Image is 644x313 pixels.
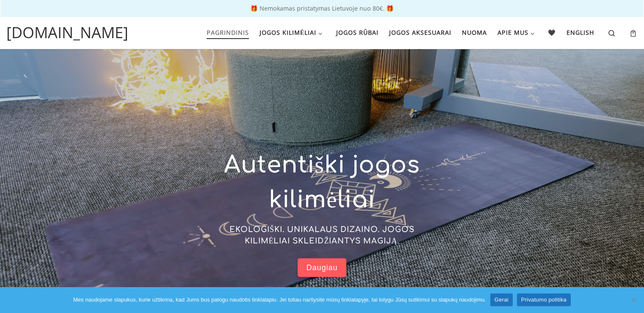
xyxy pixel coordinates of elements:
a: English [564,24,597,42]
span: Mes naudojame slapukus, kurie užtikrina, kad Jums bus patogu naudotis tinklalapiu. Jei toliau nar... [73,296,486,304]
a: Pagrindinis [204,24,252,42]
span: Nuoma [462,24,487,39]
span: Ne [629,296,638,304]
a: Jogos kilimėliai [257,24,328,42]
span: Jogos kilimėliai [260,24,317,39]
span: Jogos aksesuarai [389,24,451,39]
span: Pagrindinis [207,24,249,39]
span: Apie mus [498,24,528,39]
a: 🖤 [545,24,559,42]
a: [DOMAIN_NAME] [6,21,128,44]
p: 🎁 Nemokamas pristatymas Lietuvoje nuo 80€. 🎁 [8,6,636,11]
span: EKOLOGIŠKI. UNIKALAUS DIZAINO. JOGOS KILIMĖLIAI SKLEIDŽIANTYS MAGIJĄ. [229,225,415,245]
a: Gerai [490,293,513,306]
span: Autentiški jogos kilimėliai [224,152,420,213]
a: Daugiau [298,258,346,277]
a: Privatumo politika [517,293,571,306]
span: English [567,24,594,39]
span: Jogos rūbai [336,24,379,39]
a: Jogos aksesuarai [386,24,454,42]
a: Nuoma [459,24,489,42]
span: 🖤 [548,24,556,39]
a: Jogos rūbai [333,24,381,42]
span: Daugiau [306,263,337,273]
